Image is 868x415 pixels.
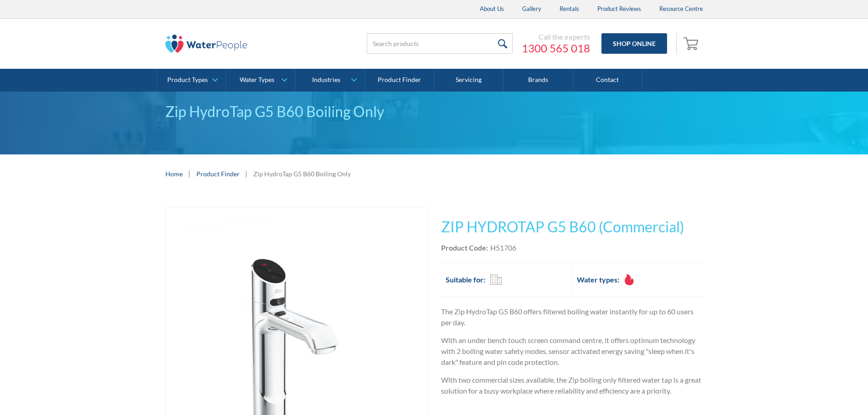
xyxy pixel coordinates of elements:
[240,76,274,84] div: Water Types
[503,69,573,92] a: Brands
[441,403,703,414] p: ‍
[446,274,485,285] h2: Suitable for:
[441,335,703,368] p: With an under bench touch screen command centre, it offers optimum technology with 2 boiling wate...
[441,374,703,396] p: With two commercial sizes available, the Zip boiling only filtered water tap is a great solution ...
[226,69,295,92] a: Water Types
[365,69,434,92] a: Product Finder
[522,41,590,55] a: 1300 565 018
[522,32,590,41] div: Call the experts
[295,69,364,92] a: Industries
[312,76,340,84] div: Industries
[441,306,703,328] p: The Zip HydroTap G5 B60 offers filtered boiling water instantly for up to 60 users per day.
[165,35,247,53] img: The Water People
[367,33,513,54] input: Search products
[167,76,208,84] div: Product Types
[577,274,619,285] h2: Water types:
[573,69,642,92] a: Contact
[441,216,703,238] h1: ZIP HYDROTAP G5 B60 (Commercial)
[157,69,226,92] a: Product Types
[165,169,183,179] a: Home
[434,69,503,92] a: Servicing
[441,243,488,252] strong: Product Code:
[683,36,701,51] img: shopping cart
[601,33,667,54] a: Shop Online
[196,169,240,179] a: Product Finder
[490,242,516,253] div: H51706
[681,33,703,55] a: Open cart
[187,168,192,179] div: |
[244,168,249,179] div: |
[253,169,351,179] div: Zip HydroTap G5 B60 Boiling Only
[165,101,703,123] div: Zip HydroTap G5 B60 Boiling Only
